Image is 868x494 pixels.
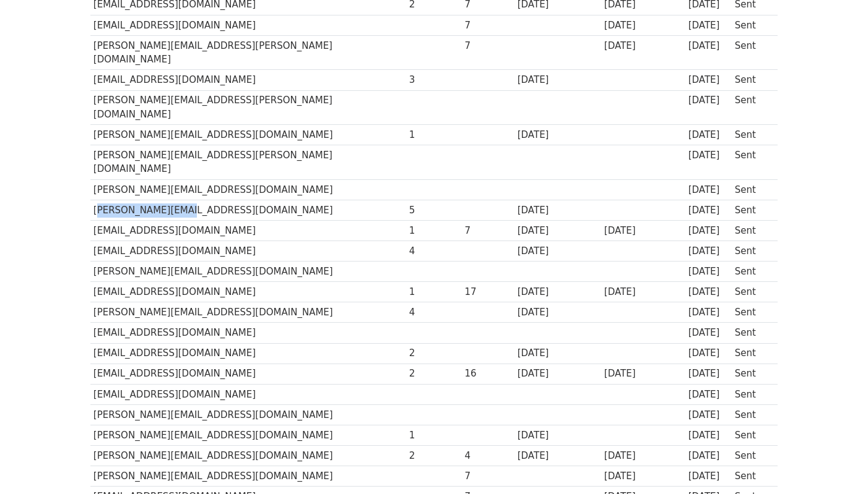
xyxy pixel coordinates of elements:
div: [DATE] [604,224,682,238]
iframe: Chat Widget [806,435,868,494]
div: [DATE] [688,388,729,402]
div: [DATE] [604,469,682,483]
td: [PERSON_NAME][EMAIL_ADDRESS][DOMAIN_NAME] [90,179,406,200]
div: [DATE] [688,285,729,299]
div: [DATE] [604,367,682,381]
td: [PERSON_NAME][EMAIL_ADDRESS][DOMAIN_NAME] [90,446,406,466]
td: [PERSON_NAME][EMAIL_ADDRESS][DOMAIN_NAME] [90,466,406,487]
td: [PERSON_NAME][EMAIL_ADDRESS][DOMAIN_NAME] [90,404,406,425]
div: [DATE] [688,265,729,279]
td: [EMAIL_ADDRESS][DOMAIN_NAME] [90,343,406,364]
div: [DATE] [688,128,729,142]
div: 4 [464,449,511,463]
td: Sent [732,70,771,90]
td: [EMAIL_ADDRESS][DOMAIN_NAME] [90,384,406,404]
div: [DATE] [518,285,598,299]
td: Sent [732,179,771,200]
td: [EMAIL_ADDRESS][DOMAIN_NAME] [90,70,406,90]
td: Sent [732,35,771,70]
td: [EMAIL_ADDRESS][DOMAIN_NAME] [90,15,406,35]
div: [DATE] [688,203,729,218]
div: 1 [409,224,459,238]
td: Sent [732,425,771,445]
div: [DATE] [688,305,729,320]
div: 1 [409,285,459,299]
td: Sent [732,241,771,262]
div: [DATE] [688,244,729,258]
div: [DATE] [688,39,729,53]
div: [DATE] [518,224,598,238]
td: Sent [732,343,771,364]
td: Sent [732,404,771,425]
div: [DATE] [688,326,729,340]
td: Sent [732,15,771,35]
td: Sent [732,384,771,404]
div: [DATE] [604,19,682,33]
div: [DATE] [518,428,598,443]
td: Sent [732,220,771,241]
td: Sent [732,90,771,125]
div: 2 [409,449,459,463]
div: [DATE] [688,469,729,483]
div: [DATE] [518,203,598,218]
td: [PERSON_NAME][EMAIL_ADDRESS][PERSON_NAME][DOMAIN_NAME] [90,35,406,70]
div: [DATE] [688,93,729,108]
td: [EMAIL_ADDRESS][DOMAIN_NAME] [90,241,406,262]
td: Sent [732,125,771,145]
div: [DATE] [518,346,598,360]
div: 1 [409,428,459,443]
div: 7 [464,224,511,238]
div: [DATE] [688,19,729,33]
td: [EMAIL_ADDRESS][DOMAIN_NAME] [90,220,406,241]
div: [DATE] [604,449,682,463]
div: [DATE] [688,183,729,197]
div: [DATE] [688,148,729,163]
td: Sent [732,364,771,384]
td: [PERSON_NAME][EMAIL_ADDRESS][PERSON_NAME][DOMAIN_NAME] [90,90,406,125]
div: [DATE] [518,367,598,381]
div: 3 [409,73,459,87]
div: [DATE] [518,449,598,463]
div: [DATE] [518,244,598,258]
td: [PERSON_NAME][EMAIL_ADDRESS][DOMAIN_NAME] [90,200,406,220]
td: Sent [732,145,771,180]
div: 聊天小组件 [806,435,868,494]
div: [DATE] [518,128,598,142]
td: Sent [732,282,771,302]
td: [EMAIL_ADDRESS][DOMAIN_NAME] [90,323,406,343]
div: 2 [409,367,459,381]
div: 7 [464,19,511,33]
td: [EMAIL_ADDRESS][DOMAIN_NAME] [90,282,406,302]
td: [PERSON_NAME][EMAIL_ADDRESS][DOMAIN_NAME] [90,302,406,323]
div: 17 [464,285,511,299]
td: [PERSON_NAME][EMAIL_ADDRESS][PERSON_NAME][DOMAIN_NAME] [90,145,406,180]
div: [DATE] [518,305,598,320]
div: [DATE] [688,428,729,443]
div: 1 [409,128,459,142]
div: 4 [409,305,459,320]
td: Sent [732,323,771,343]
td: [EMAIL_ADDRESS][DOMAIN_NAME] [90,364,406,384]
div: 7 [464,39,511,53]
div: [DATE] [688,346,729,360]
td: Sent [732,302,771,323]
div: 4 [409,244,459,258]
div: [DATE] [604,285,682,299]
div: [DATE] [688,449,729,463]
td: Sent [732,200,771,220]
div: [DATE] [518,73,598,87]
div: [DATE] [688,224,729,238]
td: [PERSON_NAME][EMAIL_ADDRESS][DOMAIN_NAME] [90,425,406,445]
div: [DATE] [688,73,729,87]
div: 5 [409,203,459,218]
div: [DATE] [688,408,729,422]
div: [DATE] [604,39,682,53]
div: 16 [464,367,511,381]
div: [DATE] [688,367,729,381]
td: [PERSON_NAME][EMAIL_ADDRESS][DOMAIN_NAME] [90,125,406,145]
div: 2 [409,346,459,360]
td: [PERSON_NAME][EMAIL_ADDRESS][DOMAIN_NAME] [90,262,406,282]
div: 7 [464,469,511,483]
td: Sent [732,446,771,466]
td: Sent [732,466,771,487]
